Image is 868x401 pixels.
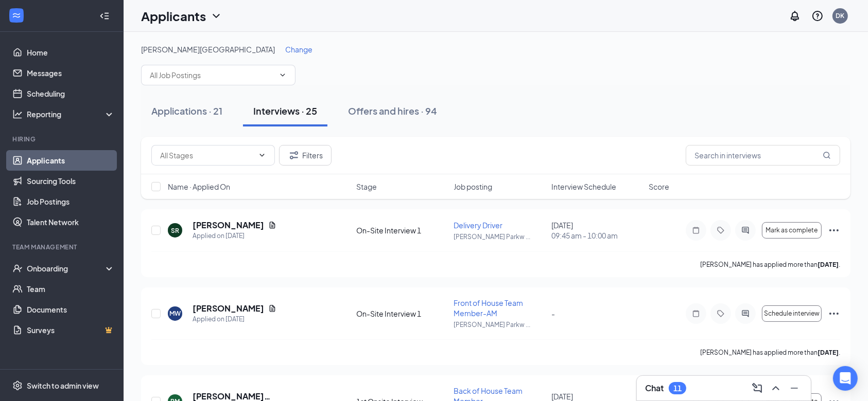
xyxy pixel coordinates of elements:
[288,149,300,161] svg: Filter
[454,181,493,192] span: Job posting
[160,150,254,161] input: All Stages
[811,10,824,22] svg: QuestionInfo
[454,232,545,241] p: [PERSON_NAME] Parkw ...
[171,226,179,235] div: SR
[268,304,276,313] svg: Document
[285,45,313,54] span: Change
[27,320,115,340] a: SurveysCrown
[151,104,222,117] div: Applications · 21
[141,45,275,54] span: [PERSON_NAME][GEOGRAPHIC_DATA]
[12,263,23,274] svg: UserCheck
[454,320,545,329] p: [PERSON_NAME] Parkw ...
[788,382,801,394] svg: Minimize
[11,10,22,21] svg: WorkstreamLogo
[818,349,839,356] b: [DATE]
[690,226,702,234] svg: Note
[27,299,115,320] a: Documents
[12,380,23,391] svg: Settings
[348,104,437,117] div: Offers and hires · 94
[700,260,840,269] p: [PERSON_NAME] has applied more than .
[649,181,669,192] span: Score
[673,384,682,393] div: 11
[818,261,839,268] b: [DATE]
[27,191,115,212] a: Job Postings
[258,151,266,159] svg: ChevronDown
[786,380,803,396] button: Minimize
[739,226,752,234] svg: ActiveChat
[12,109,23,119] svg: Analysis
[27,42,115,63] a: Home
[828,307,840,320] svg: Ellipses
[210,10,222,22] svg: ChevronDown
[279,71,287,79] svg: ChevronDown
[141,7,206,25] h1: Applicants
[762,222,822,239] button: Mark as complete
[27,380,99,391] div: Switch to admin view
[27,109,115,119] div: Reporting
[356,181,377,192] span: Stage
[645,382,664,394] h3: Chat
[789,10,801,22] svg: Notifications
[551,181,616,192] span: Interview Schedule
[764,310,820,317] span: Schedule interview
[27,150,115,171] a: Applicants
[193,220,264,231] h5: [PERSON_NAME]
[27,83,115,104] a: Scheduling
[27,63,115,83] a: Messages
[99,11,110,21] svg: Collapse
[168,181,230,192] span: Name · Applied On
[551,230,643,241] span: 09:45 am - 10:00 am
[828,224,840,236] svg: Ellipses
[193,231,276,241] div: Applied on [DATE]
[833,366,858,391] div: Open Intercom Messenger
[751,382,763,394] svg: ComposeMessage
[770,382,782,394] svg: ChevronUp
[749,380,766,396] button: ComposeMessage
[193,314,276,324] div: Applied on [DATE]
[454,221,503,230] span: Delivery Driver
[193,303,264,314] h5: [PERSON_NAME]
[766,227,818,234] span: Mark as complete
[762,305,822,322] button: Schedule interview
[27,171,115,191] a: Sourcing Tools
[715,226,727,234] svg: Tag
[253,104,317,117] div: Interviews · 25
[551,220,643,241] div: [DATE]
[700,348,840,357] p: [PERSON_NAME] has applied more than .
[823,151,831,159] svg: MagnifyingGlass
[739,309,752,318] svg: ActiveChat
[551,309,555,318] span: -
[836,11,845,20] div: DK
[150,69,274,81] input: All Job Postings
[356,308,447,319] div: On-Site Interview 1
[27,212,115,232] a: Talent Network
[268,221,276,229] svg: Document
[169,309,181,318] div: MW
[768,380,784,396] button: ChevronUp
[690,309,702,318] svg: Note
[454,298,524,318] span: Front of House Team Member-AM
[12,135,113,143] div: Hiring
[279,145,332,166] button: Filter Filters
[27,279,115,299] a: Team
[356,225,447,235] div: On-Site Interview 1
[27,263,106,274] div: Onboarding
[715,309,727,318] svg: Tag
[686,145,840,166] input: Search in interviews
[12,243,113,251] div: Team Management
